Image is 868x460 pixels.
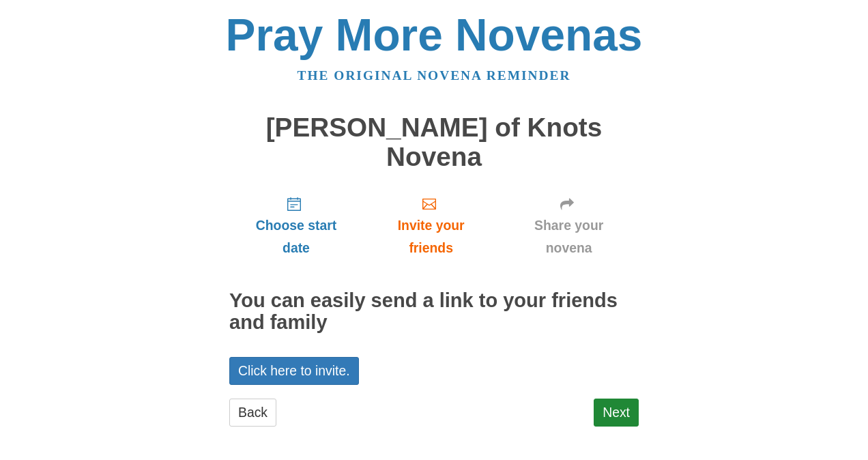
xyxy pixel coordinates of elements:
[243,214,349,259] span: Choose start date
[229,185,363,266] a: Choose start date
[363,185,499,266] a: Invite your friends
[499,185,639,266] a: Share your novena
[229,399,276,427] a: Back
[229,357,359,385] a: Click here to invite.
[298,68,571,83] a: The original novena reminder
[377,214,485,259] span: Invite your friends
[229,290,639,334] h2: You can easily send a link to your friends and family
[229,113,639,171] h1: [PERSON_NAME] of Knots Novena
[226,10,643,60] a: Pray More Novenas
[512,214,625,259] span: Share your novena
[594,399,639,427] a: Next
